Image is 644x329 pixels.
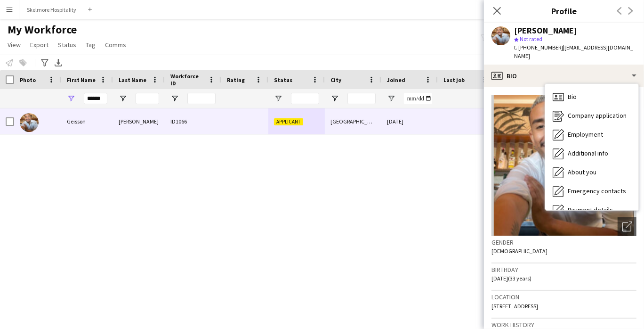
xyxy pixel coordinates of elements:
[170,94,179,103] button: Open Filter Menu
[227,76,245,83] span: Rating
[491,321,636,329] h3: Work history
[443,76,465,83] span: Last job
[545,163,638,182] div: About you
[119,94,127,103] button: Open Filter Menu
[26,39,52,51] a: Export
[119,76,146,83] span: Last Name
[82,39,99,51] a: Tag
[484,5,644,17] h3: Profile
[514,26,577,35] div: [PERSON_NAME]
[58,41,76,49] span: Status
[67,76,96,83] span: First Name
[387,94,395,103] button: Open Filter Menu
[86,41,96,49] span: Tag
[568,130,603,139] span: Employment
[53,57,64,68] app-action-btn: Export XLSX
[347,93,376,104] input: City Filter Input
[136,93,159,104] input: Last Name Filter Input
[20,76,36,83] span: Photo
[187,93,216,104] input: Workforce ID Filter Input
[325,108,381,134] div: [GEOGRAPHIC_DATA]
[330,76,341,83] span: City
[8,41,21,49] span: View
[113,108,165,134] div: [PERSON_NAME]
[545,201,638,220] div: Payment details
[491,265,636,274] h3: Birthday
[39,57,50,68] app-action-btn: Advanced filters
[545,107,638,125] div: Company application
[19,0,84,19] button: Skelmore Hospitality
[84,93,107,104] input: First Name Filter Input
[61,108,113,134] div: Geisson
[491,275,531,282] span: [DATE] (33 years)
[545,88,638,107] div: Bio
[514,44,563,51] span: t. [PHONE_NUMBER]
[165,108,221,134] div: ID1066
[568,111,627,120] span: Company application
[618,217,636,236] div: Open photos pop-in
[67,94,75,103] button: Open Filter Menu
[404,93,432,104] input: Joined Filter Input
[274,76,292,83] span: Status
[568,92,577,101] span: Bio
[54,39,80,51] a: Status
[545,144,638,163] div: Additional info
[568,149,608,157] span: Additional info
[291,93,319,104] input: Status Filter Input
[568,187,626,195] span: Emergency contacts
[514,44,633,59] span: | [EMAIL_ADDRESS][DOMAIN_NAME]
[520,35,542,42] span: Not rated
[491,95,636,236] img: Crew avatar or photo
[545,125,638,144] div: Employment
[387,76,405,83] span: Joined
[491,238,636,247] h3: Gender
[491,247,547,255] span: [DEMOGRAPHIC_DATA]
[491,293,636,301] h3: Location
[4,39,24,51] a: View
[274,118,303,125] span: Applicant
[274,94,282,103] button: Open Filter Menu
[484,65,644,87] div: Bio
[545,182,638,201] div: Emergency contacts
[568,168,596,176] span: About you
[381,108,438,134] div: [DATE]
[20,113,39,132] img: Geisson Macías
[101,39,130,51] a: Comms
[105,41,126,49] span: Comms
[30,41,48,49] span: Export
[568,206,613,214] span: Payment details
[170,73,204,87] span: Workforce ID
[8,23,77,37] span: My Workforce
[330,94,339,103] button: Open Filter Menu
[491,303,538,310] span: [STREET_ADDRESS]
